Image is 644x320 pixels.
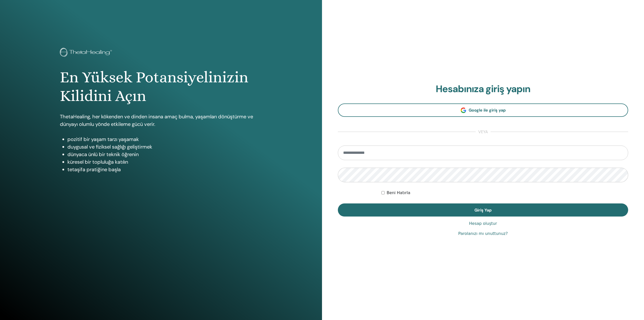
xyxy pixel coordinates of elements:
[338,203,628,217] button: Giriş Yap
[67,135,262,143] li: pozitif bir yaşam tarzı yaşamak
[338,103,628,117] a: Google ile giriş yap
[387,190,410,196] label: Beni Hatırla
[67,143,262,151] li: duygusal ve fiziksel sağlığı geliştirmek
[476,129,491,135] span: veya
[338,83,628,95] h2: Hesabınıza giriş yapın
[67,158,262,166] li: küresel bir topluluğa katılın
[458,231,508,237] a: Parolanızı mı unuttunuz?
[67,151,262,158] li: dünyaca ünlü bir teknik öğrenin
[469,108,506,113] span: Google ile giriş yap
[469,221,497,227] a: Hesap oluştur
[60,68,262,105] h1: En Yüksek Potansiyelinizin Kilidini Açın
[381,190,628,196] div: Keep me authenticated indefinitely or until I manually logout
[474,207,492,213] span: Giriş Yap
[60,113,262,128] p: ThetaHealing, her kökenden ve dinden insana amaç bulma, yaşamları dönüştürme ve dünyayı olumlu yö...
[67,166,262,173] li: tetaşifa pratiğine başla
